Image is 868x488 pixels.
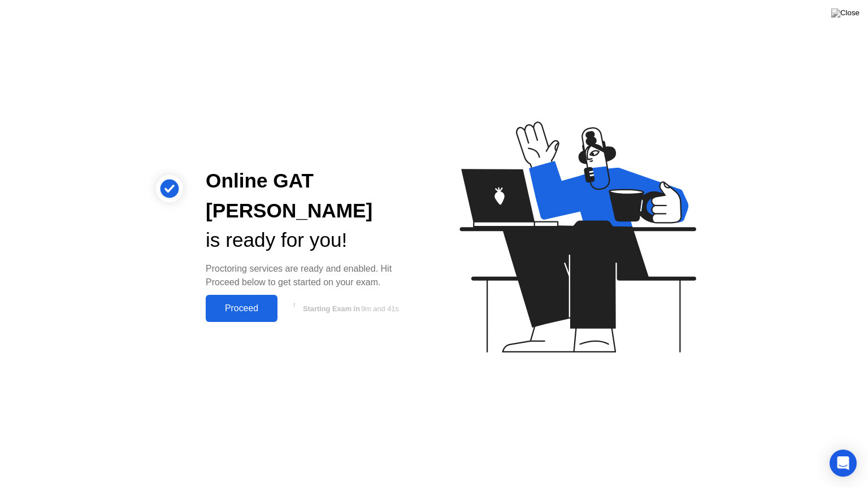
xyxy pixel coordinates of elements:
button: Proceed [206,295,277,322]
div: Proceed [209,303,274,313]
div: is ready for you! [206,225,416,255]
img: Close [831,8,860,18]
div: Online GAT [PERSON_NAME] [206,166,416,226]
span: 9m and 41s [361,304,399,313]
div: Open Intercom Messenger [830,450,857,477]
div: Proctoring services are ready and enabled. Hit Proceed below to get started on your exam. [206,262,416,289]
button: Starting Exam in9m and 41s [283,298,416,319]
